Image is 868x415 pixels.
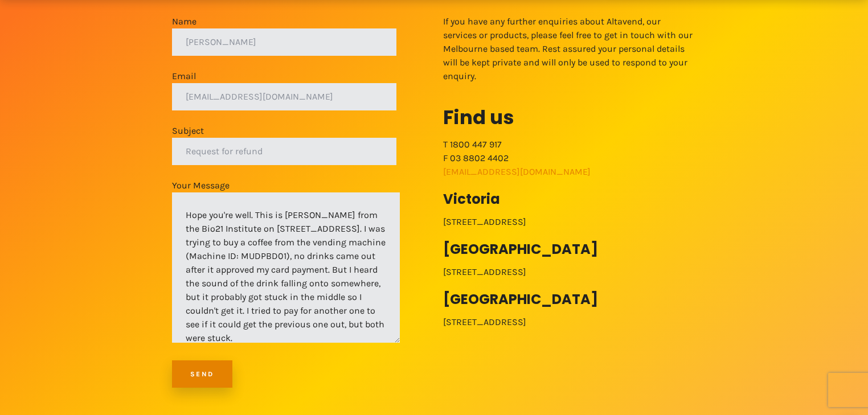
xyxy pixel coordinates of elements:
h4: [GEOGRAPHIC_DATA] [443,293,696,306]
input: Subject [172,138,396,165]
input: Send [172,360,232,388]
p: [STREET_ADDRESS] [443,315,696,329]
textarea: Your Message [172,192,400,343]
p: [STREET_ADDRESS] [443,215,696,229]
label: Name [172,15,396,56]
label: Your Message [172,179,400,343]
input: Email [172,83,396,110]
input: Name [172,28,396,56]
p: T 1800 447 917 F 03 8802 4402 [443,138,696,179]
p: [STREET_ADDRESS] [443,265,696,279]
a: [EMAIL_ADDRESS][DOMAIN_NAME] [443,166,591,177]
label: Email [172,69,396,110]
h4: Victoria [443,192,696,206]
h4: [GEOGRAPHIC_DATA] [443,243,696,256]
h3: Find us [443,104,696,131]
p: If you have any further enquiries about Altavend, our services or products, please feel free to g... [443,15,696,83]
label: Subject [172,124,396,165]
